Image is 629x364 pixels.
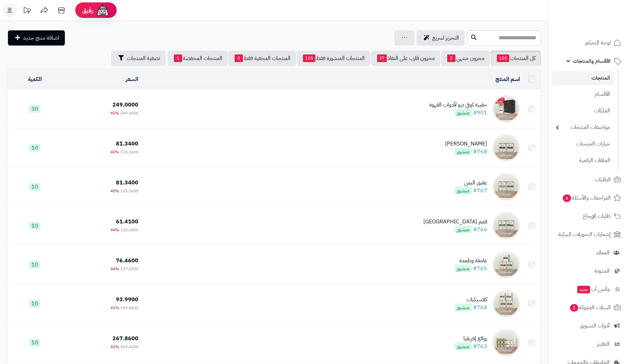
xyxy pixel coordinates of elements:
a: #766 [473,225,487,234]
a: تحديثات المنصة [18,3,36,19]
a: المدونة [552,263,625,279]
a: المنتجات المخفضة1 [168,51,228,66]
span: منشور [455,343,472,350]
span: 10 [29,339,40,346]
a: الأقسام [552,87,613,102]
span: 135.2600 [120,149,138,155]
span: منشور [455,226,472,233]
span: 10 [29,144,40,152]
span: 105 [497,54,509,62]
span: السلات المتروكة [569,303,611,312]
span: منشور [455,265,472,272]
span: المراجعات والأسئلة [562,193,611,203]
a: الطلبات [552,171,625,188]
a: #767 [473,186,487,195]
a: #763 [473,342,487,351]
span: 267.8600 [112,334,138,343]
span: 37 [377,54,387,62]
a: مواصفات المنتجات [552,120,613,135]
span: 42% [110,344,119,350]
span: إشعارات التحويلات البنكية [558,230,611,239]
a: التقارير [552,336,625,352]
span: 449.0000 [120,110,138,116]
span: 0 [235,54,243,62]
img: ai-face.png [96,3,110,17]
a: اضافة منتج جديد [8,30,65,45]
span: اضافة منتج جديد [23,34,59,42]
img: روائع إفريقيا [492,329,520,356]
a: الكمية [28,75,42,83]
a: المنتجات المنشورة فقط105 [297,51,370,66]
span: 1 [174,54,182,62]
div: كلاسيكيات [455,296,487,304]
span: 459.4200 [120,344,138,350]
a: اسم المنتج [495,75,520,83]
span: طلبات الإرجاع [583,211,611,221]
span: التحرير لسريع [432,34,459,42]
span: وآتس آب [577,284,610,294]
div: قمم [GEOGRAPHIC_DATA] [423,218,487,226]
a: الماركات [552,103,613,118]
span: تصفية المنتجات [127,54,160,62]
a: مخزون قارب على النفاذ37 [371,51,440,66]
span: 40% [110,149,119,155]
div: روائع إفريقيا [455,335,487,343]
a: المنتجات [552,71,613,85]
span: الطلبات [595,175,611,184]
span: 93.9900 [116,295,138,304]
span: 159.8600 [120,305,138,311]
span: 105 [303,54,315,62]
a: خيارات المنتجات [552,136,613,151]
span: منشور [455,148,472,155]
span: 10 [29,222,40,230]
a: المراجعات والأسئلة6 [552,190,625,206]
span: 2 [570,304,578,312]
span: 40% [110,188,119,194]
img: عقيق اليمن [492,173,520,201]
span: أدوات التسويق [580,321,610,331]
span: العملاء [596,248,610,257]
span: لوحة التحكم [585,38,611,48]
div: حقيبة كوفي ديو لأدوات القهوة [429,101,487,109]
span: المدونة [594,266,610,276]
span: 110.0400 [120,227,138,233]
a: أدوات التسويق [552,317,625,334]
a: طلبات الإرجاع [552,208,625,224]
img: غامقة وطعمة [492,251,520,279]
span: 30 [29,105,40,113]
a: الملفات الرقمية [552,153,613,168]
span: التقارير [597,339,610,349]
span: 41% [110,305,119,311]
button: تصفية المنتجات [111,51,166,66]
span: 81.3400 [116,140,138,148]
div: عقيق اليمن [455,179,487,187]
span: منشور [455,109,472,117]
a: كل المنتجات105 [491,51,541,66]
a: السلات المتروكة2 [552,299,625,316]
span: الأقسام والمنتجات [573,56,611,66]
a: وآتس آبجديد [552,281,625,297]
a: مخزون منتهي2 [441,51,490,66]
span: 44% [110,227,119,233]
img: قمم إندونيسيا [492,212,520,240]
a: #765 [473,264,487,273]
span: منشور [455,304,472,311]
a: العملاء [552,244,625,261]
a: لوحة التحكم [552,34,625,51]
span: 10 [29,183,40,191]
span: 249.0000 [112,101,138,109]
a: السعر [126,75,138,83]
span: منشور [455,187,472,194]
span: جديد [577,286,590,293]
a: المنتجات المخفية فقط0 [228,51,296,66]
a: #764 [473,303,487,312]
span: 6 [563,194,571,202]
span: 10 [29,261,40,269]
span: 135.2600 [120,188,138,194]
img: كلاسيكيات [492,290,520,317]
span: 137.0300 [120,266,138,272]
img: حقيبة كوفي ديو لأدوات القهوة [492,95,520,123]
span: 76.4600 [116,256,138,265]
img: تركيش توينز [492,134,520,162]
span: 10 [29,300,40,307]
